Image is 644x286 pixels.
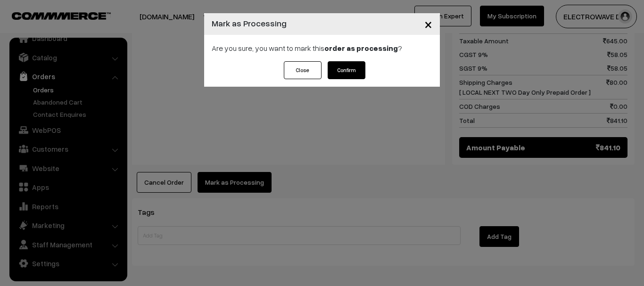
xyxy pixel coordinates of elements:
button: Confirm [328,61,365,79]
h4: Mark as Processing [212,17,287,30]
div: Are you sure, you want to mark this ? [204,35,440,61]
strong: order as processing [324,43,398,53]
button: Close [284,61,322,79]
span: × [424,15,432,33]
button: Close [417,9,440,39]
